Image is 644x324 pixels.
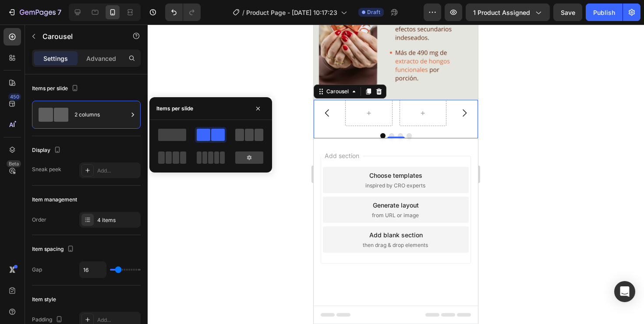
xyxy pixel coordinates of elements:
[80,262,106,278] input: Auto
[32,216,46,224] div: Order
[32,296,56,303] div: Item style
[32,243,76,255] div: Item spacing
[97,216,138,224] div: 4 items
[97,167,138,175] div: Add...
[473,8,530,17] span: 1 product assigned
[43,54,68,63] p: Settings
[86,54,116,63] p: Advanced
[42,31,117,42] p: Carousel
[165,4,201,21] div: Undo/Redo
[8,93,21,100] div: 450
[246,8,337,17] span: Product Page - [DATE] 10:17:23
[614,281,635,302] div: Open Intercom Messenger
[32,166,61,173] div: Sneak peek
[32,144,63,156] div: Display
[32,196,77,204] div: Item management
[57,7,61,18] p: 7
[97,316,138,324] div: Add...
[74,105,128,125] div: 2 columns
[586,4,623,21] button: Publish
[367,8,380,16] span: Draft
[466,4,550,21] button: 1 product assigned
[32,266,42,274] div: Gap
[4,4,65,21] button: 7
[593,8,615,17] div: Publish
[561,9,575,16] span: Save
[553,4,582,21] button: Save
[32,83,80,95] div: Items per slide
[7,160,21,167] div: Beta
[242,8,244,17] span: /
[314,25,478,324] iframe: Design area
[156,105,193,113] div: Items per slide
